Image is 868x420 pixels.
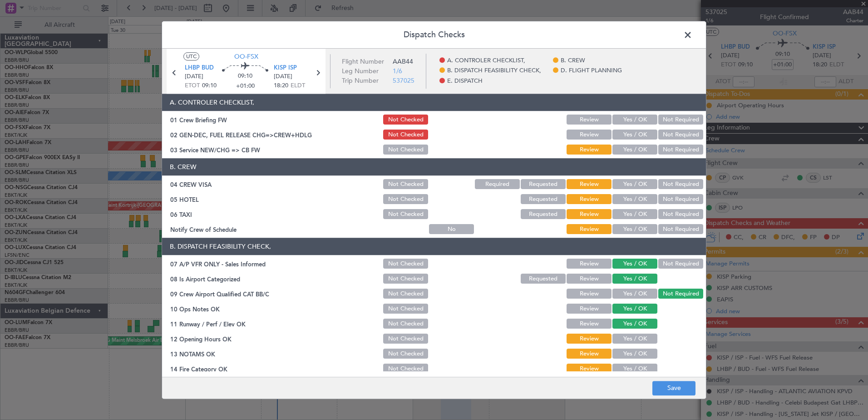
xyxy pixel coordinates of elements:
button: Not Required [658,259,703,269]
button: Not Required [658,115,703,125]
button: Not Required [658,289,703,299]
header: Dispatch Checks [162,21,706,49]
button: Not Required [658,210,703,220]
button: Not Required [658,195,703,205]
button: Not Required [658,180,703,190]
button: Not Required [658,145,703,155]
button: Not Required [658,225,703,235]
button: Not Required [658,130,703,140]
